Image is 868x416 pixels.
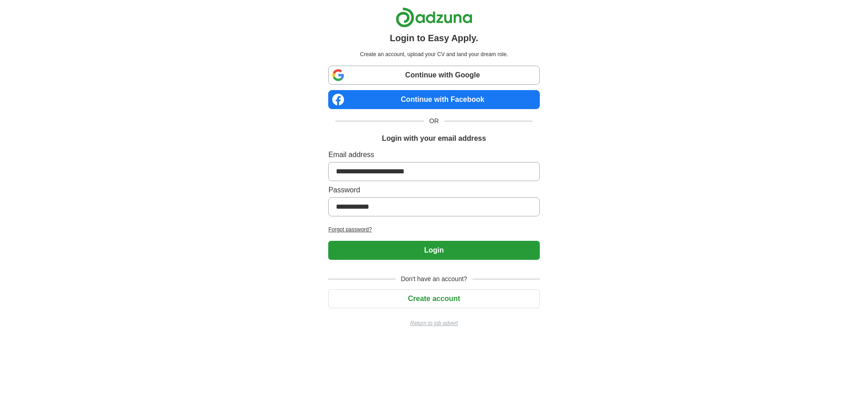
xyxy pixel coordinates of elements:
[328,149,539,160] label: Email address
[328,66,539,85] a: Continue with Google
[382,133,486,144] h1: Login with your email address
[328,295,539,302] a: Create account
[396,7,472,28] img: Adzuna logo
[328,185,539,196] label: Password
[424,116,444,126] span: OR
[328,289,539,308] button: Create account
[390,31,478,45] h1: Login to Easy Apply.
[328,241,539,260] button: Login
[328,90,539,109] a: Continue with Facebook
[328,319,539,327] a: Return to job advert
[328,225,539,234] a: Forgot password?
[330,50,538,58] p: Create an account, upload your CV and land your dream role.
[396,274,473,284] span: Don't have an account?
